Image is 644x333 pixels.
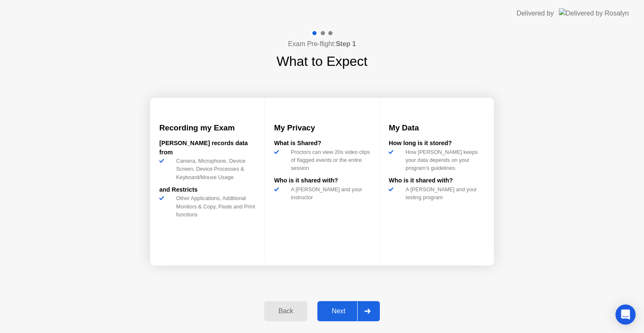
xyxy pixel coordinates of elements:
[402,148,485,172] div: How [PERSON_NAME] keeps your data depends on your program’s guidelines.
[320,307,357,315] div: Next
[402,185,485,201] div: A [PERSON_NAME] and your testing program
[389,122,485,134] h3: My Data
[389,139,485,148] div: How long is it stored?
[288,148,370,172] div: Proctors can view 20s video clips of flagged events or the entire session
[159,185,255,195] div: and Restricts
[336,40,356,47] b: Step 1
[288,185,370,201] div: A [PERSON_NAME] and your instructor
[159,122,255,134] h3: Recording my Exam
[267,307,305,315] div: Back
[615,304,636,325] div: Open Intercom Messenger
[173,194,255,219] div: Other Applications, Additional Monitors & Copy, Paste and Print functions
[389,176,485,185] div: Who is it shared with?
[159,139,255,157] div: [PERSON_NAME] records data from
[288,39,356,49] h4: Exam Pre-flight:
[559,8,629,18] img: Delivered by Rosalyn
[274,122,370,134] h3: My Privacy
[317,301,380,321] button: Next
[274,139,370,148] div: What is Shared?
[277,51,368,71] h1: What to Expect
[274,176,370,185] div: Who is it shared with?
[264,301,307,321] button: Back
[173,157,255,181] div: Camera, Microphone, Device Screen, Device Processes & Keyboard/Mouse Usage
[517,8,554,18] div: Delivered by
